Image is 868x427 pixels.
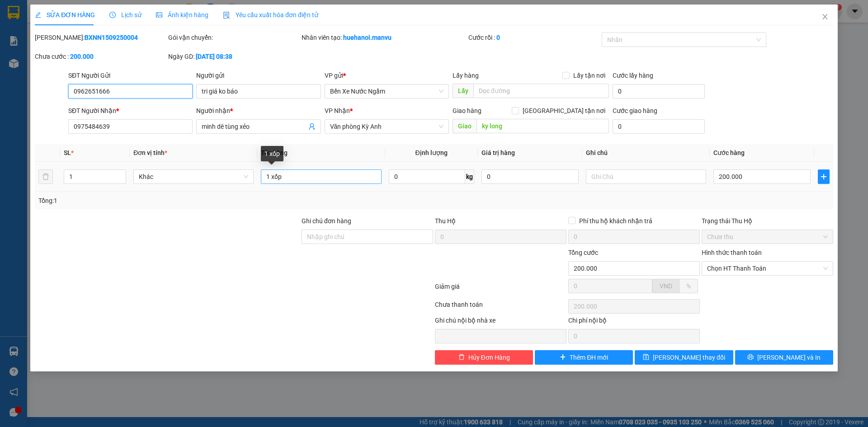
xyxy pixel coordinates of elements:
[35,11,95,19] span: SỬA ĐƠN HÀNG
[156,11,208,19] span: Ảnh kiện hàng
[453,72,479,79] span: Lấy hàng
[476,119,609,133] input: Dọc đường
[35,12,41,18] span: edit
[70,53,94,60] b: 200.000
[473,84,609,98] input: Dọc đường
[713,149,745,156] span: Cước hàng
[653,352,725,362] span: [PERSON_NAME] thay đổi
[133,149,167,156] span: Đơn vị tính
[330,120,443,133] span: Văn phòng Kỳ Anh
[168,33,300,42] div: Gói vận chuyển:
[196,106,321,116] div: Người nhận
[468,33,600,42] div: Cước rồi :
[325,107,350,114] span: VP Nhận
[5,54,101,67] li: [PERSON_NAME]
[613,107,657,114] label: Cước giao hàng
[496,34,500,41] b: 0
[613,84,705,99] input: Cước lấy hàng
[302,217,351,225] label: Ghi chú đơn hàng
[812,5,838,30] button: Close
[109,12,116,18] span: clock-circle
[613,72,653,79] label: Cước lấy hàng
[702,216,833,226] div: Trạng thái Thu Hộ
[308,123,316,130] span: user-add
[435,350,533,365] button: deleteHủy Đơn Hàng
[568,249,598,256] span: Tổng cước
[643,354,649,361] span: save
[458,354,465,361] span: delete
[156,12,162,18] span: picture
[535,350,633,365] button: plusThêm ĐH mới
[707,262,828,275] span: Chọn HT Thanh Toán
[686,282,691,290] span: %
[453,107,481,114] span: Giao hàng
[302,230,433,244] input: Ghi chú đơn hàng
[196,53,232,60] b: [DATE] 08:38
[139,170,248,183] span: Khác
[38,169,53,184] button: delete
[465,169,474,184] span: kg
[223,12,230,19] img: icon
[702,249,762,256] label: Hình thức thanh toán
[261,146,283,161] div: 1 xốp
[613,119,705,134] input: Cước giao hàng
[560,354,566,361] span: plus
[481,149,515,156] span: Giá trị hàng
[415,149,448,156] span: Định lượng
[757,352,821,362] span: [PERSON_NAME] và In
[330,84,443,98] span: Bến Xe Nước Ngầm
[660,282,672,290] span: VND
[64,149,71,156] span: SL
[325,70,449,80] div: VP gửi
[453,84,473,98] span: Lấy
[570,352,608,362] span: Thêm ĐH mới
[85,34,138,41] b: BXNN1509250004
[576,216,656,226] span: Phí thu hộ khách nhận trả
[582,144,710,162] th: Ghi chú
[735,350,833,365] button: printer[PERSON_NAME] và In
[818,169,830,184] button: plus
[168,52,300,61] div: Ngày GD:
[435,217,456,225] span: Thu Hộ
[435,315,566,329] div: Ghi chú nội bộ nhà xe
[343,34,392,41] b: huehanoi.manvu
[707,230,828,244] span: Chưa thu
[196,70,321,80] div: Người gửi
[35,52,166,61] div: Chưa cước :
[568,315,700,329] div: Chi phí nội bộ
[35,33,166,42] div: [PERSON_NAME]:
[821,13,829,20] span: close
[453,119,476,133] span: Giao
[818,173,829,180] span: plus
[68,70,193,80] div: SĐT Người Gửi
[635,350,733,365] button: save[PERSON_NAME] thay đổi
[434,300,567,315] div: Chưa thanh toán
[519,106,609,116] span: [GEOGRAPHIC_DATA] tận nơi
[38,196,335,206] div: Tổng: 1
[468,352,510,362] span: Hủy Đơn Hàng
[302,33,467,42] div: Nhân viên tạo:
[747,354,754,361] span: printer
[68,106,193,116] div: SĐT Người Nhận
[109,11,142,19] span: Lịch sử
[570,70,609,80] span: Lấy tận nơi
[261,169,381,184] input: VD: Bàn, Ghế
[5,67,101,80] li: In ngày: 08:39 15/09
[586,169,706,184] input: Ghi Chú
[434,282,567,297] div: Giảm giá
[223,11,318,19] span: Yêu cầu xuất hóa đơn điện tử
